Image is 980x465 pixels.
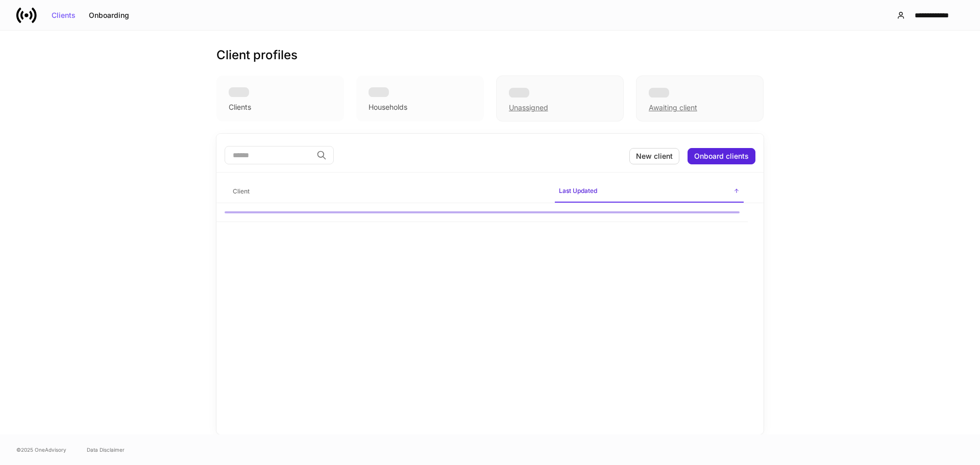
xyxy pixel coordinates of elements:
div: Onboard clients [694,153,749,160]
span: Client [229,181,547,202]
button: Onboard clients [688,148,755,164]
button: Onboarding [82,7,136,23]
div: Clients [229,102,251,112]
h6: Last Updated [559,186,597,195]
div: Unassigned [509,103,548,113]
div: Clients [52,12,76,19]
a: Data Disclaimer [87,446,125,454]
span: Last Updated [555,181,744,203]
h3: Client profiles [216,47,298,63]
div: Awaiting client [649,103,697,113]
h6: Client [233,186,250,196]
span: © 2025 OneAdvisory [16,446,66,454]
div: Onboarding [89,12,129,19]
div: Unassigned [496,76,624,121]
div: Households [369,102,407,112]
div: Awaiting client [636,76,764,121]
div: New client [636,153,673,160]
button: Clients [45,7,82,23]
button: New client [629,148,679,164]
